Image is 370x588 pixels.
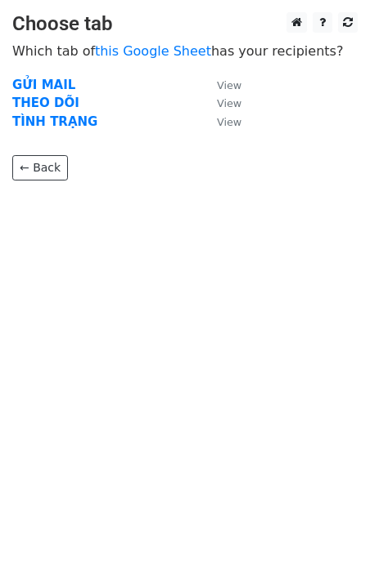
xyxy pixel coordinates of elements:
[217,79,241,91] small: View
[201,78,241,92] a: View
[12,78,75,92] a: GỬI MAIL
[217,116,241,128] small: View
[12,96,79,110] a: THEO DÕI
[12,114,97,129] a: TÌNH TRẠNG
[95,43,211,59] a: this Google Sheet
[12,42,358,60] p: Which tab of has your recipients?
[12,155,68,180] a: ← Back
[217,97,241,109] small: View
[12,12,358,36] h3: Choose tab
[201,96,241,110] a: View
[201,114,241,129] a: View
